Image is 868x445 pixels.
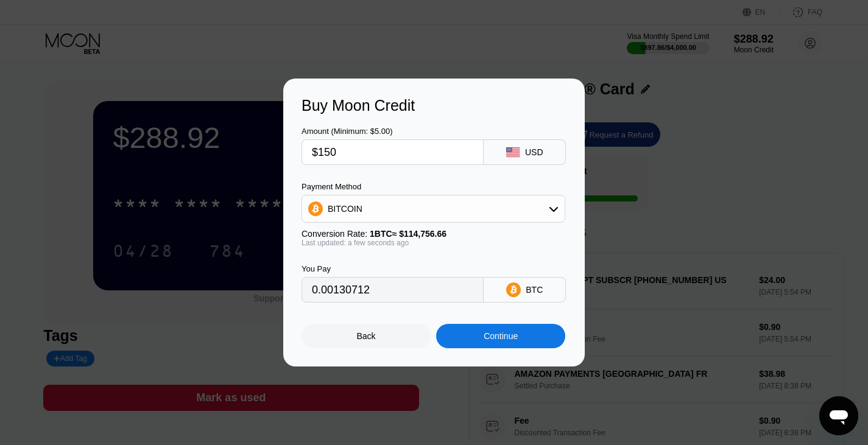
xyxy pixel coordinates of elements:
[436,324,565,348] div: Continue
[484,331,518,341] div: Continue
[357,331,376,341] div: Back
[819,396,858,435] iframe: Bouton de lancement de la fenêtre de messagerie
[302,182,565,191] div: Payment Method
[302,127,484,136] div: Amount (Minimum: $5.00)
[302,97,566,114] div: Buy Moon Credit
[302,264,484,273] div: You Pay
[370,229,446,239] span: 1 BTC ≈ $114,756.66
[526,285,543,295] div: BTC
[302,239,565,247] div: Last updated: a few seconds ago
[525,147,543,157] div: USD
[328,204,362,214] div: BITCOIN
[302,197,565,221] div: BITCOIN
[302,324,431,348] div: Back
[312,140,473,164] input: $0.00
[302,229,565,239] div: Conversion Rate:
